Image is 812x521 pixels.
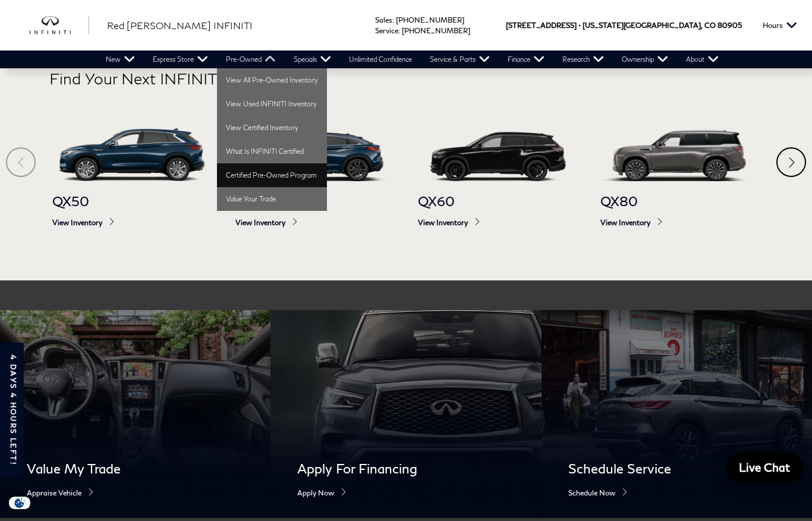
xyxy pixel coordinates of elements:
[392,15,394,24] span: :
[217,140,327,163] a: What Is INFINITI Certified
[217,92,327,116] a: View Used INFINITI Inventory
[6,497,33,509] section: Click to Open Cookie Consent Modal
[297,461,514,476] h2: Apply For Financing
[340,50,421,68] a: Unlimited Confidence
[49,70,762,117] h2: Find Your Next INFINITI
[375,15,392,24] span: Sales
[600,218,759,227] span: View Inventory
[297,488,514,497] span: Apply Now
[270,310,541,518] a: Apply For Financing Apply Now
[30,16,89,35] img: INFINITI
[30,16,89,35] a: infiniti
[402,26,470,35] a: [PHONE_NUMBER]
[613,50,677,68] a: Ownership
[235,218,394,227] span: View Inventory
[553,50,613,68] a: Research
[396,15,464,24] a: [PHONE_NUMBER]
[726,453,803,482] a: Live Chat
[542,310,812,518] a: Schedule Service Schedule Now
[733,460,796,475] span: Live Chat
[677,50,728,68] a: About
[52,128,211,181] img: QX50
[600,193,759,209] span: QX80
[217,116,327,140] a: View Certified Inventory
[107,18,253,33] a: Red [PERSON_NAME] INFINITI
[52,193,211,209] span: QX50
[418,218,577,227] span: View Inventory
[52,149,211,239] a: QX50 QX50 View Inventory
[568,461,785,476] h2: Schedule Service
[27,461,244,476] h2: Value My Trade
[97,50,144,68] a: New
[52,218,211,227] span: View Inventory
[398,26,400,35] span: :
[375,26,398,35] span: Service
[6,497,33,509] img: Opt-Out Icon
[217,68,327,92] a: View All Pre-Owned Inventory
[285,50,340,68] a: Specials
[97,50,728,68] nav: Main Navigation
[506,21,742,30] a: [STREET_ADDRESS] • [US_STATE][GEOGRAPHIC_DATA], CO 80905
[217,163,327,187] a: Certified Pre-Owned Program
[600,149,759,239] a: QX80 QX80 View Inventory
[421,50,499,68] a: Service & Parts
[418,149,577,239] a: QX60 QX60 View Inventory
[600,128,759,181] img: QX80
[107,20,253,31] span: Red [PERSON_NAME] INFINITI
[217,50,285,68] a: Pre-Owned
[776,147,806,177] div: Next
[217,187,327,211] a: Value Your Trade
[499,50,553,68] a: Finance
[418,193,577,209] span: QX60
[568,488,785,497] span: Schedule Now
[418,128,577,181] img: QX60
[144,50,217,68] a: Express Store
[27,488,244,497] span: Appraise Vehicle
